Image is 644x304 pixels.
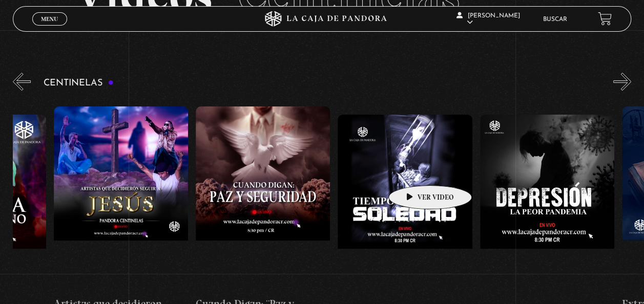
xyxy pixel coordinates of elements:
a: View your shopping cart [598,12,612,26]
span: [PERSON_NAME] [456,13,520,26]
h3: Centinelas [44,78,114,88]
button: Next [613,73,631,91]
span: Menu [41,16,58,22]
a: Buscar [543,16,567,23]
button: Previous [13,73,31,91]
span: Cerrar [38,25,62,32]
